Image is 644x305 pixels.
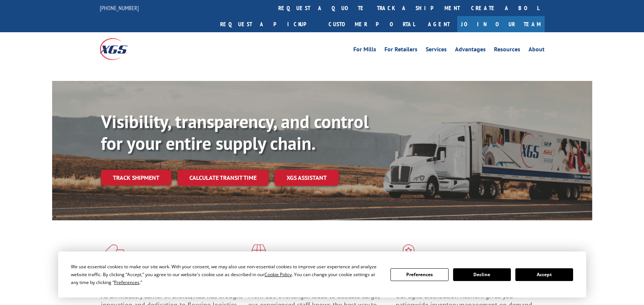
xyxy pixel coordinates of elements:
[101,170,171,185] a: Track shipment
[453,268,511,281] button: Decline
[114,279,140,286] span: Preferences
[58,251,586,298] div: Cookie Consent Prompt
[177,170,269,186] a: Calculate transit time
[515,268,573,281] button: Accept
[323,16,420,32] a: Customer Portal
[248,244,266,264] img: xgs-icon-focused-on-flooring-red
[215,16,323,32] a: Request a pickup
[396,244,422,264] img: xgs-icon-flagship-distribution-model-red
[384,46,417,55] a: For Retailers
[353,46,376,55] a: For Mills
[528,46,545,55] a: About
[101,244,124,264] img: xgs-icon-total-supply-chain-intelligence-red
[390,268,448,281] button: Preferences
[457,16,545,32] a: Join Our Team
[455,46,486,55] a: Advantages
[420,16,457,32] a: Agent
[100,4,139,12] a: [PHONE_NUMBER]
[71,263,381,286] div: We use essential cookies to make our site work. With your consent, we may also use non-essential ...
[264,271,292,278] span: Cookie Policy
[275,170,339,186] a: XGS ASSISTANT
[101,110,369,155] b: Visibility, transparency, and control for your entire supply chain.
[426,46,447,55] a: Services
[494,46,520,55] a: Resources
